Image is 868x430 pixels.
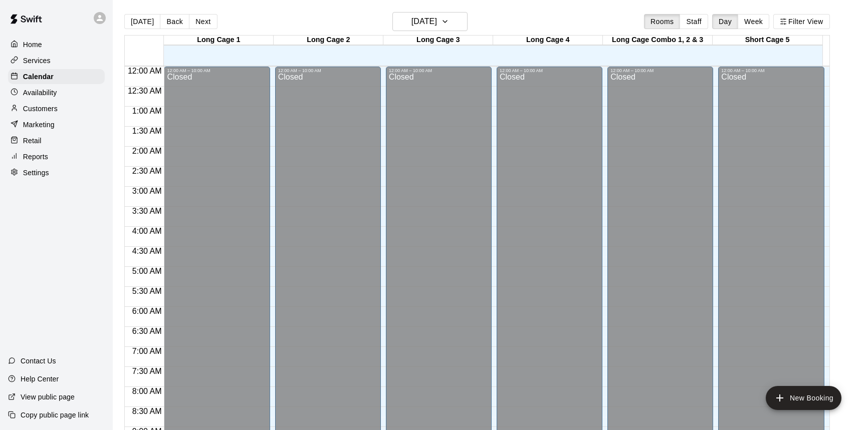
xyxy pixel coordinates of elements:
[21,392,75,402] p: View public page
[713,36,822,45] div: Short Cage 5
[23,120,55,130] p: Marketing
[8,37,105,52] a: Home
[23,72,54,82] p: Calendar
[392,12,468,31] button: [DATE]
[493,36,603,45] div: Long Cage 4
[130,327,164,335] span: 6:30 AM
[23,136,42,146] p: Retail
[773,14,829,29] button: Filter View
[23,168,49,178] p: Settings
[130,287,164,295] span: 5:30 AM
[274,36,383,45] div: Long Cage 2
[8,53,105,68] a: Services
[680,14,708,29] button: Staff
[389,68,489,73] div: 12:00 AM – 10:00 AM
[130,367,164,375] span: 7:30 AM
[8,69,105,84] a: Calendar
[130,107,164,115] span: 1:00 AM
[130,167,164,175] span: 2:30 AM
[23,152,48,162] p: Reports
[766,386,841,410] button: add
[8,101,105,116] a: Customers
[125,67,164,75] span: 12:00 AM
[130,267,164,275] span: 5:00 AM
[23,56,51,66] p: Services
[160,14,189,29] button: Back
[21,410,89,420] p: Copy public page link
[738,14,769,29] button: Week
[130,407,164,415] span: 8:30 AM
[8,165,105,180] a: Settings
[130,207,164,215] span: 3:30 AM
[603,36,713,45] div: Long Cage Combo 1, 2 & 3
[124,14,160,29] button: [DATE]
[8,117,105,132] a: Marketing
[411,15,437,29] h6: [DATE]
[712,14,738,29] button: Day
[721,68,821,73] div: 12:00 AM – 10:00 AM
[8,85,105,100] a: Availability
[500,68,599,73] div: 12:00 AM – 10:00 AM
[8,149,105,164] a: Reports
[21,356,56,366] p: Contact Us
[610,68,710,73] div: 12:00 AM – 10:00 AM
[125,87,164,95] span: 12:30 AM
[130,147,164,155] span: 2:00 AM
[644,14,680,29] button: Rooms
[383,36,493,45] div: Long Cage 3
[130,187,164,195] span: 3:00 AM
[167,68,267,73] div: 12:00 AM – 10:00 AM
[21,374,59,384] p: Help Center
[23,40,42,50] p: Home
[189,14,217,29] button: Next
[130,307,164,315] span: 6:00 AM
[278,68,378,73] div: 12:00 AM – 10:00 AM
[130,227,164,235] span: 4:00 AM
[23,88,57,98] p: Availability
[23,104,58,114] p: Customers
[164,36,274,45] div: Long Cage 1
[8,133,105,148] a: Retail
[130,247,164,255] span: 4:30 AM
[130,387,164,395] span: 8:00 AM
[130,127,164,135] span: 1:30 AM
[130,347,164,355] span: 7:00 AM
